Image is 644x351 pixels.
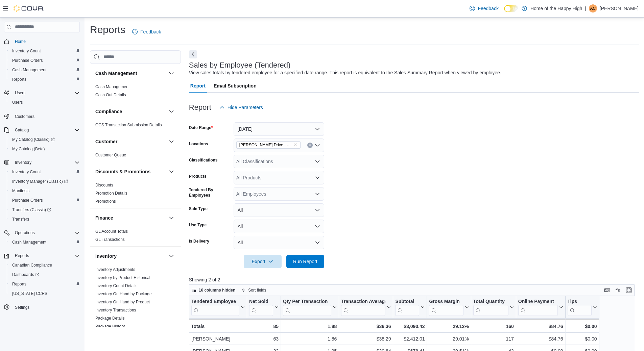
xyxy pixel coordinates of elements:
a: Transfers (Classic) [9,206,54,214]
label: Date Range [189,125,213,130]
button: Enter fullscreen [625,286,633,294]
p: Showing 2 of 2 [189,276,639,283]
span: My Catalog (Classic) [12,137,55,142]
a: Settings [12,303,32,311]
span: Reports [15,253,29,258]
label: Tendered By Employees [189,187,231,198]
a: Reports [9,75,29,83]
span: Dashboards [9,271,80,279]
span: Catalog [15,127,29,133]
div: 1.88 [283,322,337,330]
a: My Catalog (Classic) [9,135,57,144]
button: Customer [95,138,166,145]
button: Gross Margin [429,299,469,316]
h3: Customer [95,138,117,145]
span: Manifests [9,187,80,195]
div: 85 [249,322,279,330]
div: Gross Margin [429,299,463,316]
span: Hide Parameters [228,104,263,111]
div: 63 [249,335,279,343]
span: Email Subscription [214,79,257,93]
span: Users [9,98,80,106]
a: Inventory On Hand by Package [95,292,152,296]
span: Settings [12,303,80,311]
button: Transfers [7,215,82,224]
button: Open list of options [315,159,320,164]
a: Promotions [95,199,116,204]
span: Users [15,90,25,96]
span: Inventory Adjustments [95,267,135,272]
span: Customers [15,114,34,119]
a: OCS Transaction Submission Details [95,123,162,127]
a: Feedback [467,2,501,15]
button: Inventory [167,252,175,260]
button: Net Sold [249,299,279,316]
p: | [585,4,586,12]
button: Tips [567,299,597,316]
button: Users [12,89,28,97]
span: Inventory Manager (Classic) [9,177,80,185]
button: Finance [95,215,166,221]
span: Report [190,79,206,93]
a: Reports [9,280,29,288]
button: My Catalog (Beta) [7,144,82,154]
img: Cova [14,5,44,12]
button: [DATE] [234,122,324,136]
span: AC [590,4,596,12]
button: Clear input [307,143,313,148]
button: 16 columns hidden [189,286,238,294]
button: Reports [7,75,82,84]
span: Canadian Compliance [9,261,80,269]
a: Canadian Compliance [9,261,55,269]
button: Reports [12,252,32,260]
span: Home [15,39,26,44]
div: $36.36 [341,322,391,330]
div: 29.12% [429,322,469,330]
button: Compliance [167,107,175,116]
div: Transaction Average [341,299,385,316]
button: Total Quantity [473,299,514,316]
button: [US_STATE] CCRS [7,289,82,298]
div: Online Payment [518,299,558,316]
span: Reports [12,77,26,82]
button: Customers [1,111,82,121]
span: Purchase Orders [12,58,43,63]
h3: Cash Management [95,70,137,77]
span: Transfers [12,217,29,222]
button: Purchase Orders [7,196,82,205]
div: Tips [567,299,591,316]
span: Run Report [293,258,317,265]
a: Manifests [9,187,32,195]
button: Finance [167,214,175,222]
button: Cash Management [167,69,175,77]
button: Users [7,98,82,107]
div: 160 [473,322,514,330]
span: Reports [12,252,80,260]
button: Compliance [95,108,166,115]
a: Users [9,98,25,106]
div: Subtotal [395,299,419,305]
a: Dashboards [7,270,82,279]
span: Washington CCRS [9,290,80,298]
button: Transaction Average [341,299,391,316]
label: Use Type [189,222,207,228]
a: Promotion Details [95,191,127,196]
h3: Discounts & Promotions [95,168,150,175]
a: Cash Management [95,84,129,89]
span: Cash Management [9,238,80,246]
button: Operations [12,229,38,237]
h3: Inventory [95,253,117,259]
button: Operations [1,228,82,237]
button: Sort fields [239,286,269,294]
div: Cash Management [90,83,181,102]
div: $84.76 [518,322,563,330]
button: Customer [167,137,175,146]
span: Customer Queue [95,152,126,158]
span: Inventory On Hand by Package [95,291,152,297]
span: Customers [12,112,80,120]
button: Users [1,88,82,98]
h3: Sales by Employee (Tendered) [189,61,291,69]
div: [PERSON_NAME] [191,335,245,343]
span: Transfers (Classic) [12,207,51,212]
div: 29.01% [429,335,469,343]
